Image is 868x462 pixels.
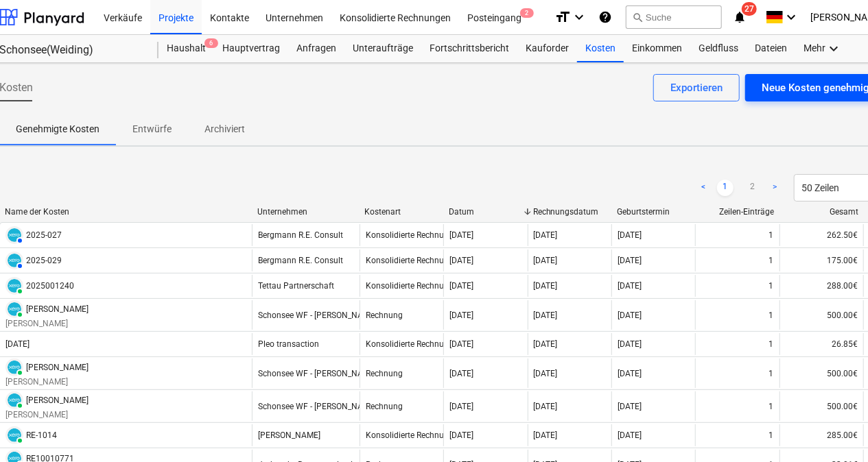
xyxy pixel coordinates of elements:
[8,279,21,293] img: xero.svg
[5,318,89,330] p: [PERSON_NAME]
[618,230,642,240] div: [DATE]
[769,369,774,378] div: 1
[520,8,534,18] span: 2
[632,12,643,23] span: search
[769,430,774,440] div: 1
[132,122,172,136] p: Entwürfe
[747,35,795,62] a: Dateien
[733,9,747,25] i: notifications
[769,339,774,349] div: 1
[618,281,642,291] div: [DATE]
[8,302,21,316] img: xero.svg
[799,396,868,462] iframe: Chat Widget
[26,230,62,240] div: 2025-027
[779,224,863,246] div: 262.50€
[204,122,245,136] p: Archiviert
[258,369,377,378] div: Schonsee WF - [PERSON_NAME]
[449,430,473,440] div: [DATE]
[534,230,558,240] div: [DATE]
[717,180,734,196] a: Page 1 is your current page
[26,256,62,265] div: 2025-029
[449,207,522,217] div: Datum
[26,363,89,372] div: [PERSON_NAME]
[701,207,775,217] div: Zeilen-Einträge
[825,40,842,57] i: keyboard_arrow_down
[449,311,473,320] div: [DATE]
[26,430,57,440] div: RE-1014
[204,38,218,48] span: 6
[766,180,783,196] a: Next page
[624,35,690,62] a: Einkommen
[8,428,21,442] img: xero.svg
[577,35,624,62] div: Kosten
[449,402,473,411] div: [DATE]
[670,79,723,97] div: Exportieren
[618,430,642,440] div: [DATE]
[258,402,377,411] div: Schonsee WF - [PERSON_NAME]
[421,35,517,62] a: Fortschrittsbericht
[366,369,403,378] div: Rechnung
[618,339,642,349] div: [DATE]
[799,396,868,462] div: Chat-Widget
[534,256,558,265] div: [DATE]
[5,358,23,376] div: Die Rechnung wurde mit Xero synchronisiert und ihr Status ist derzeit PAID
[5,207,246,217] div: Name der Kosten
[742,2,757,16] span: 27
[159,35,214,62] a: Haushalt6
[366,230,454,240] div: Konsolidierte Rechnung
[783,9,799,25] i: keyboard_arrow_down
[617,207,690,217] div: Geburtstermin
[769,311,774,320] div: 1
[534,339,558,349] div: [DATE]
[534,430,558,440] div: [DATE]
[258,281,334,291] div: Tettau Partnerschaft
[534,281,558,291] div: [DATE]
[366,339,454,349] div: Konsolidierte Rechnung
[449,339,473,349] div: [DATE]
[26,281,74,291] div: 2025001240
[769,281,774,291] div: 1
[257,207,354,217] div: Unternehmen
[449,369,473,378] div: [DATE]
[534,369,558,378] div: [DATE]
[618,256,642,265] div: [DATE]
[779,391,863,421] div: 500.00€
[618,402,642,411] div: [DATE]
[449,256,473,265] div: [DATE]
[449,281,473,291] div: [DATE]
[533,207,607,217] div: Rechnungsdatum
[288,35,344,62] a: Anfragen
[769,256,774,265] div: 1
[5,426,23,444] div: Die Rechnung wurde mit Xero synchronisiert und ihr Status ist derzeit PAID
[449,230,473,240] div: [DATE]
[534,311,558,320] div: [DATE]
[795,35,850,62] div: Mehr
[626,5,722,29] button: Suche
[5,409,89,421] p: [PERSON_NAME]
[571,9,587,25] i: keyboard_arrow_down
[744,180,761,196] a: Page 2
[5,376,89,388] p: [PERSON_NAME]
[16,122,99,136] p: Genehmigte Kosten
[690,35,747,62] a: Geldfluss
[344,35,421,62] a: Unteraufträge
[534,402,558,411] div: [DATE]
[26,304,89,314] div: [PERSON_NAME]
[258,339,319,349] div: Pleo transaction
[779,300,863,330] div: 500.00€
[618,311,642,320] div: [DATE]
[779,358,863,388] div: 500.00€
[779,424,863,446] div: 285.00€
[5,391,23,409] div: Die Rechnung wurde mit Xero synchronisiert und ihr Status ist derzeit PAID
[5,300,23,318] div: Die Rechnung wurde mit Xero synchronisiert und ihr Status ist derzeit PAID
[26,396,89,405] div: [PERSON_NAME]
[214,35,288,62] a: Hauptvertrag
[5,277,23,295] div: Die Rechnung wurde mit Xero synchronisiert und ihr Status ist derzeit PAID
[785,207,858,217] div: Gesamt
